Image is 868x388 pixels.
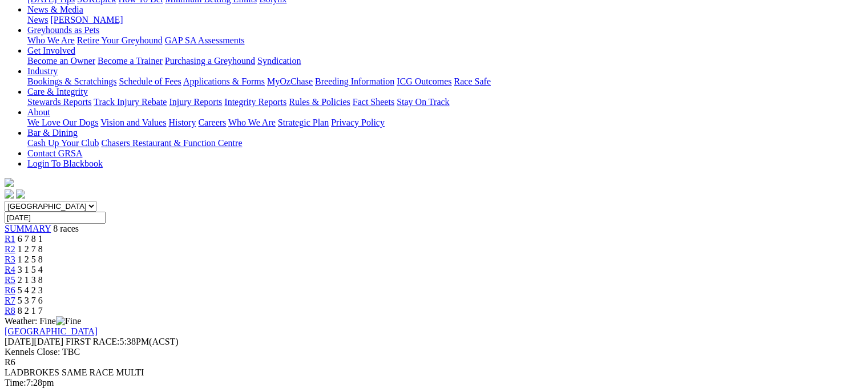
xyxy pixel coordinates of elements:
a: MyOzChase [267,76,313,86]
a: History [168,118,196,127]
a: Privacy Policy [331,118,385,127]
span: 5 4 2 3 [18,285,43,295]
a: Industry [27,66,58,76]
a: Schedule of Fees [119,76,181,86]
span: FIRST RACE: [66,337,119,346]
img: Fine [56,316,81,326]
a: R3 [5,254,15,264]
a: Become a Trainer [98,56,163,66]
a: R1 [5,234,15,244]
div: LADBROKES SAME RACE MULTI [5,367,863,378]
a: News [27,15,48,25]
a: Careers [198,118,226,127]
div: Industry [27,76,863,87]
a: Track Injury Rebate [94,97,167,107]
a: Become an Owner [27,56,95,66]
div: Bar & Dining [27,138,863,148]
a: Rules & Policies [289,97,350,107]
div: 7:28pm [5,378,863,388]
a: Integrity Reports [224,97,286,107]
a: R6 [5,285,15,295]
a: Syndication [257,56,301,66]
div: About [27,118,863,128]
a: Care & Integrity [27,87,88,96]
a: Retire Your Greyhound [77,35,163,45]
a: R4 [5,265,15,274]
a: Get Involved [27,46,75,55]
a: Bar & Dining [27,128,78,138]
img: twitter.svg [16,189,25,199]
a: ICG Outcomes [397,76,451,86]
a: Stewards Reports [27,97,91,107]
div: News & Media [27,15,863,25]
input: Select date [5,212,106,224]
a: Bookings & Scratchings [27,76,116,86]
a: Strategic Plan [278,118,329,127]
span: 6 7 8 1 [18,234,43,244]
a: Cash Up Your Club [27,138,99,148]
span: 5 3 7 6 [18,296,43,305]
a: News & Media [27,5,83,14]
span: Time: [5,378,26,387]
span: 1 2 5 8 [18,254,43,264]
a: We Love Our Dogs [27,118,98,127]
a: Injury Reports [169,97,222,107]
a: Applications & Forms [183,76,265,86]
span: R6 [5,357,15,367]
a: Who We Are [27,35,75,45]
a: GAP SA Assessments [165,35,245,45]
a: Greyhounds as Pets [27,25,99,35]
a: Vision and Values [100,118,166,127]
a: Stay On Track [397,97,449,107]
span: 2 1 3 8 [18,275,43,285]
a: R5 [5,275,15,285]
a: R8 [5,306,15,316]
a: [GEOGRAPHIC_DATA] [5,326,98,336]
a: About [27,107,50,117]
div: Care & Integrity [27,97,863,107]
a: Breeding Information [315,76,394,86]
a: Fact Sheets [353,97,394,107]
span: [DATE] [5,337,34,346]
span: 1 2 7 8 [18,244,43,254]
img: facebook.svg [5,189,14,199]
span: [DATE] [5,337,63,346]
a: [PERSON_NAME] [50,15,123,25]
a: Chasers Restaurant & Function Centre [101,138,242,148]
div: Greyhounds as Pets [27,35,863,46]
span: Weather: Fine [5,316,81,326]
a: R2 [5,244,15,254]
span: 8 races [53,224,79,233]
a: Race Safe [454,76,490,86]
span: 3 1 5 4 [18,265,43,274]
span: 8 2 1 7 [18,306,43,316]
a: Who We Are [228,118,276,127]
a: SUMMARY [5,224,51,233]
a: R7 [5,296,15,305]
img: logo-grsa-white.png [5,178,14,187]
a: Contact GRSA [27,148,82,158]
a: Purchasing a Greyhound [165,56,255,66]
div: Kennels Close: TBC [5,347,863,357]
div: Get Involved [27,56,863,66]
a: Login To Blackbook [27,159,103,168]
span: 5:38PM(ACST) [66,337,179,346]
